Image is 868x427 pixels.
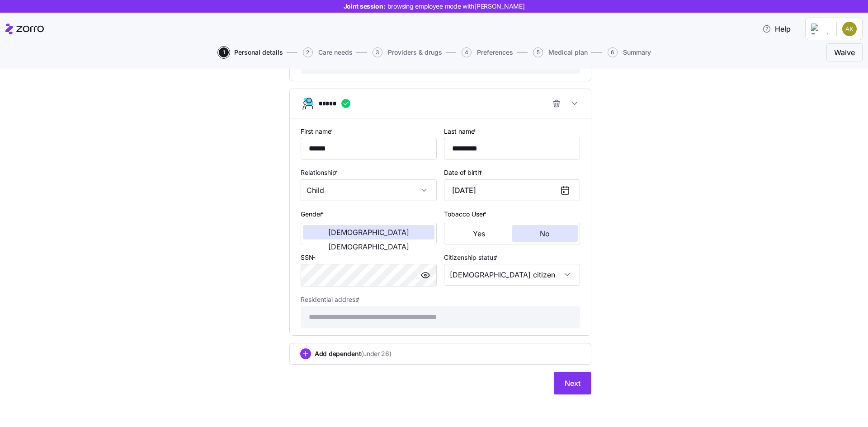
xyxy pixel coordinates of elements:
span: 1 [219,47,229,57]
span: (under 26) [361,349,391,358]
button: 3Providers & drugs [373,47,442,57]
span: browsing employee mode with [PERSON_NAME] [387,2,525,11]
label: Tobacco User [444,209,488,219]
button: 4Preferences [462,47,513,57]
input: Select citizenship status [444,264,580,286]
span: Next [565,378,580,389]
span: No [540,230,550,237]
img: c53239fc35cc2bc889154f3fa2125b1b [842,22,857,36]
span: 2 [303,47,313,57]
label: Last name [444,127,478,136]
span: Preferences [477,49,513,56]
button: 5Medical plan [533,47,588,57]
span: Personal details [234,49,283,56]
span: [DEMOGRAPHIC_DATA] [328,243,409,250]
span: Medical plan [548,49,588,56]
a: 1Personal details [217,47,283,57]
span: [DEMOGRAPHIC_DATA] [328,229,409,236]
span: Care needs [318,49,353,56]
span: Add dependent [315,349,392,358]
button: Waive [826,43,863,61]
button: 2Care needs [303,47,353,57]
span: Yes [473,230,485,237]
input: Select relationship [301,179,437,201]
button: 1Personal details [219,47,283,57]
button: 6Summary [608,47,651,57]
label: Date of birth [444,168,484,178]
span: Summary [623,49,651,56]
img: Employer logo [811,23,829,34]
label: Residential address [301,295,362,305]
span: 6 [608,47,618,57]
span: 3 [373,47,382,57]
span: 5 [533,47,543,57]
button: Next [554,372,591,394]
span: Help [762,23,791,34]
button: Help [755,20,798,38]
label: First name [301,127,335,136]
label: Gender [301,209,325,219]
label: SSN [301,253,318,263]
label: Relationship [301,168,340,178]
span: Waive [834,47,855,58]
input: MM/DD/YYYY [444,179,580,201]
span: Providers & drugs [388,49,442,56]
label: Citizenship status [444,253,500,263]
span: 4 [462,47,472,57]
span: Joint session: [344,2,525,11]
svg: add icon [300,348,311,359]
